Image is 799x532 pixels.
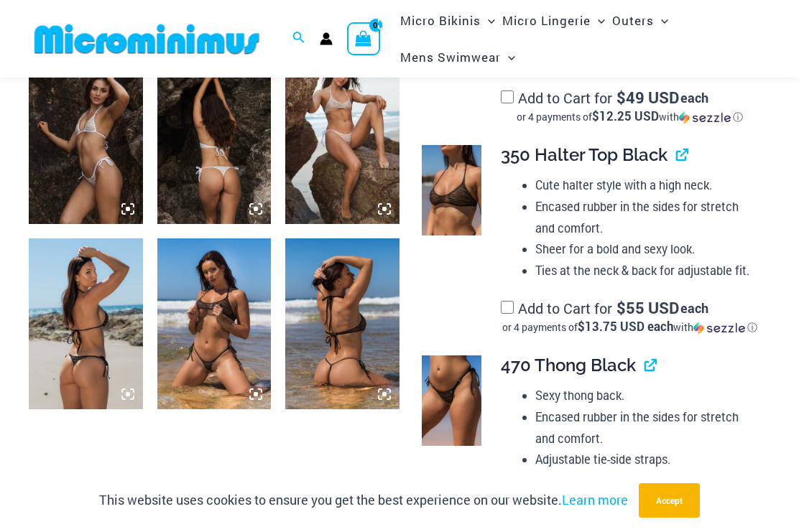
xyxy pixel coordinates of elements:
span: each [680,301,708,315]
span: Outers [612,2,654,39]
span: Menu Toggle [591,2,605,39]
button: Accept [639,483,700,518]
span: $13.75 USD each [578,318,673,335]
img: Tide Lines White 350 Halter Top 470 Thong [285,53,399,224]
img: Tide Lines Black 350 Halter Top 480 Micro [285,238,399,409]
span: 49 USD [616,90,679,105]
span: 55 USD [616,301,679,315]
span: 350 Halter Top Black [501,144,668,165]
div: or 4 payments of$12.25 USDwithSezzle Click to learn more about Sezzle [501,110,759,124]
div: or 4 payments of with [501,110,759,124]
img: Tide Lines Black 350 Halter Top [422,145,482,235]
label: Add to Cart for [501,88,759,124]
a: OutersMenu ToggleMenu Toggle [609,2,672,39]
img: Tide Lines White 308 Tri Top 470 Thong [29,53,143,224]
input: Add to Cart for$55 USD eachor 4 payments of$13.75 USD eachwithSezzle Click to learn more about Se... [501,301,514,314]
span: Menu Toggle [654,2,668,39]
span: Menu Toggle [501,39,515,75]
a: View Shopping Cart, empty [347,22,380,55]
li: Encased rubber in the sides for stretch and comfort. [535,196,759,238]
a: Micro LingerieMenu ToggleMenu Toggle [499,2,609,39]
span: $ [616,87,626,108]
p: This website uses cookies to ensure you get the best experience on our website. [99,490,628,511]
img: Tide Lines Black 470 Thong [422,355,482,446]
span: Micro Bikinis [400,2,481,39]
img: Sezzle [693,322,745,335]
a: Account icon link [320,32,333,45]
img: Tide Lines White 350 Halter Top 470 Thong [157,53,272,224]
span: 470 Thong Black [501,355,636,375]
a: Mens SwimwearMenu ToggleMenu Toggle [397,39,519,75]
span: each [680,90,708,105]
a: Learn more [562,491,628,508]
span: $ [616,297,626,318]
div: or 4 payments of$13.75 USD eachwithSezzle Click to learn more about Sezzle [501,320,759,335]
img: Tide Lines Black 308 Tri Top 470 Thong [29,238,143,409]
li: Encased rubber in the sides for stretch and comfort. [535,406,759,449]
li: Sheer for a bold and sexy look. [535,238,759,260]
div: or 4 payments of with [501,320,759,335]
a: Micro BikinisMenu ToggleMenu Toggle [397,2,499,39]
input: Add to Cart for$49 USD eachor 4 payments of$12.25 USDwithSezzle Click to learn more about Sezzle [501,90,514,103]
li: Sexy thong back. [535,385,759,406]
img: Tide Lines Black 350 Halter Top 480 Micro [157,238,272,409]
label: Add to Cart for [501,299,759,335]
li: Adjustable tie-side straps. [535,449,759,470]
a: Search icon link [292,29,305,48]
img: MM SHOP LOGO FLAT [29,23,265,55]
span: Menu Toggle [481,2,495,39]
span: Micro Lingerie [502,2,591,39]
span: Mens Swimwear [400,39,501,75]
img: Sezzle [679,111,731,124]
span: $12.25 USD [592,108,659,124]
li: Ties at the neck & back for adjustable fit. [535,260,759,281]
li: Cute halter style with a high neck. [535,174,759,196]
